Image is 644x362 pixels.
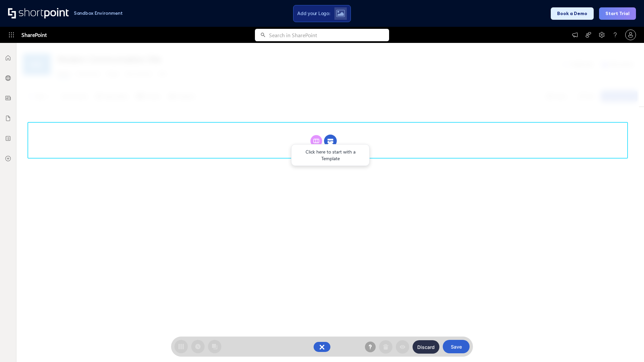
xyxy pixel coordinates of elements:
[74,11,123,15] h1: Sandbox Environment
[413,340,439,354] button: Discard
[443,340,470,353] button: Save
[297,10,330,16] span: Add your Logo:
[269,29,389,41] input: Search in SharePoint
[336,10,345,17] img: Upload logo
[610,330,644,362] iframe: Chat Widget
[21,27,47,43] span: SharePoint
[599,7,636,20] button: Start Trial
[551,7,594,20] button: Book a Demo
